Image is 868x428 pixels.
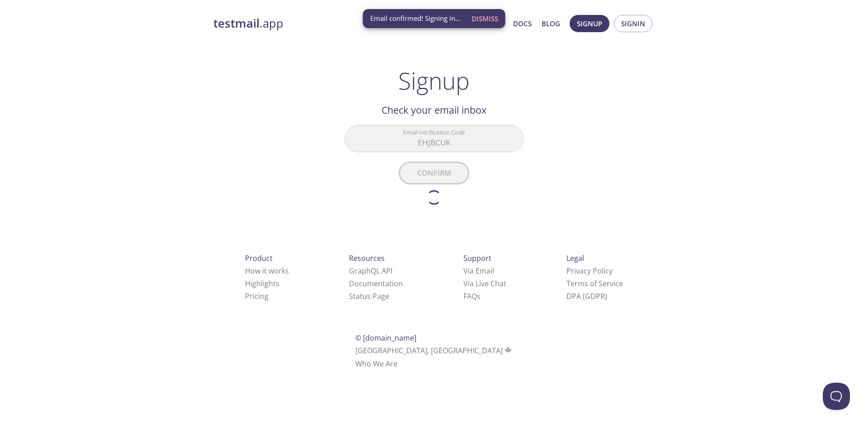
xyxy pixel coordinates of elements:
a: FAQ [463,291,481,301]
a: Terms of Service [566,279,623,289]
iframe: Help Scout Beacon - Open [823,383,850,410]
a: Highlights [245,279,279,289]
a: Blog [542,18,560,29]
span: Dismiss [472,13,498,24]
h2: Check your email inbox [344,102,524,118]
h1: Signup [398,67,470,94]
a: Docs [513,18,532,29]
a: Status Page [349,291,389,301]
span: Support [463,253,491,263]
a: Via Live Chat [463,279,506,289]
a: Privacy Policy [566,266,613,276]
button: Dismiss [468,10,502,27]
span: Signup [577,18,602,29]
button: Signin [614,15,652,32]
a: DPA (GDPR) [566,291,607,301]
strong: testmail [213,15,259,31]
a: testmail.app [213,16,426,31]
span: Email confirmed! Signing in... [370,14,461,23]
span: Product [245,253,273,263]
a: Who We Are [355,359,397,369]
span: Resources [349,253,385,263]
span: Signin [621,18,645,29]
a: GraphQL API [349,266,392,276]
button: Signup [570,15,609,32]
span: s [477,291,481,301]
span: Legal [566,253,584,263]
a: How it works [245,266,289,276]
a: Via Email [463,266,494,276]
span: [GEOGRAPHIC_DATA], [GEOGRAPHIC_DATA] [355,346,513,356]
a: Documentation [349,279,403,289]
span: © [DOMAIN_NAME] [355,333,416,343]
a: Pricing [245,291,269,301]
